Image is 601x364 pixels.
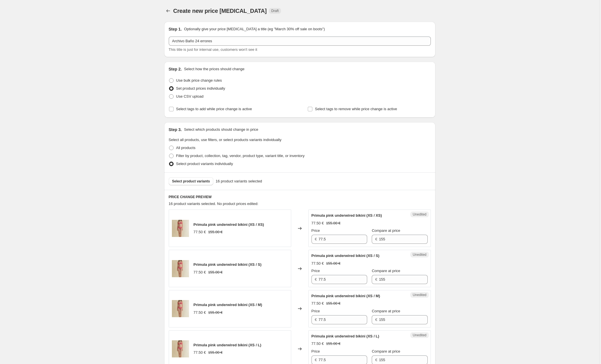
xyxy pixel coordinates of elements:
span: Primula pink underwired bikini (XS / M) [311,294,380,298]
strike: 155.00 € [208,350,223,355]
strike: 155.00 € [326,220,341,226]
span: Primula pink underwired bikini (XS / M) [194,303,262,307]
h6: PRICE CHANGE PREVIEW [169,195,431,199]
span: Draft [271,9,279,13]
span: Price [311,349,320,353]
span: Price [311,309,320,313]
input: 30% off holiday sale [169,37,431,46]
div: 77.50 € [311,220,324,226]
button: Price change jobs [164,7,172,15]
span: Compare at price [372,349,400,353]
span: Create new price [MEDICAL_DATA] [173,8,267,14]
span: Primula pink underwired bikini (XS / L) [311,334,379,338]
div: 77.50 € [311,301,324,306]
span: € [315,237,317,241]
img: ROMUALDA92852_80x.jpg [172,340,189,357]
span: Unedited [413,293,426,297]
strike: 155.00 € [208,229,223,235]
img: ROMUALDA92852_80x.jpg [172,220,189,237]
p: Select which products should change in price [184,127,258,132]
span: € [315,317,317,322]
span: Select tags to add while price change is active [176,107,252,111]
div: 77.50 € [311,261,324,266]
span: 16 product variants selected. No product prices edited: [169,202,258,206]
span: Filter by product, collection, tag, vendor, product type, variant title, or inventory [176,154,305,158]
span: Compare at price [372,309,400,313]
img: ROMUALDA92852_80x.jpg [172,260,189,277]
span: Set product prices individually [176,86,225,91]
div: 77.50 € [194,310,206,315]
span: Primula pink underwired bikini (XS / L) [194,343,262,347]
span: Unedited [413,252,426,257]
span: Primula pink underwired bikini (XS / S) [311,254,379,258]
p: Optionally give your price [MEDICAL_DATA] a title (eg "March 30% off sale on boots") [184,26,325,32]
span: Select all products, use filters, or select products variants individually [169,138,282,142]
span: Use CSV upload [176,94,204,98]
div: 77.50 € [311,341,324,347]
span: Primula pink underwired bikini (XS / XS) [194,222,264,227]
strike: 155.00 € [208,310,223,315]
span: Compare at price [372,269,400,273]
span: Select tags to remove while price change is active [315,107,397,111]
span: Primula pink underwired bikini (XS / S) [194,262,262,267]
span: Select product variants [172,179,210,184]
span: € [315,358,317,362]
span: Price [311,228,320,233]
span: Compare at price [372,228,400,233]
h2: Step 2. [169,66,182,72]
span: € [315,277,317,281]
span: Unedited [413,333,426,337]
span: Select product variants individually [176,162,233,166]
div: 77.50 € [194,229,206,235]
span: € [375,358,377,362]
button: Select product variants [169,177,214,185]
span: € [375,277,377,281]
p: Select how the prices should change [184,66,244,72]
span: Primula pink underwired bikini (XS / XS) [311,213,382,218]
span: Price [311,269,320,273]
div: 77.50 € [194,350,206,355]
div: 77.50 € [194,270,206,275]
span: Use bulk price change rules [176,78,222,83]
strike: 155.00 € [326,301,341,306]
span: All products [176,146,196,150]
strike: 155.00 € [208,270,223,275]
img: ROMUALDA92852_80x.jpg [172,300,189,317]
span: This title is just for internal use, customers won't see it [169,47,257,52]
span: € [375,317,377,322]
h2: Step 1. [169,26,182,32]
strike: 155.00 € [326,261,341,266]
span: 16 product variants selected [216,178,262,184]
strike: 155.00 € [326,341,341,347]
h2: Step 3. [169,127,182,132]
span: Unedited [413,212,426,217]
span: € [375,237,377,241]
